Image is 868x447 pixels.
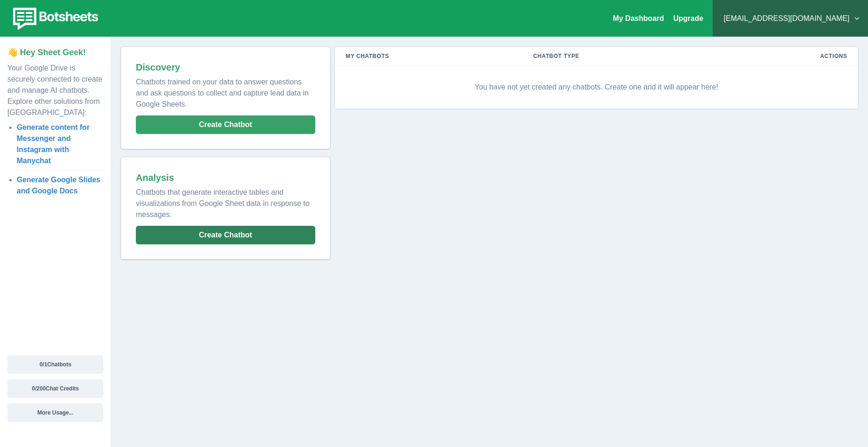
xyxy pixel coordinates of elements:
a: My Dashboard [613,14,664,22]
th: My Chatbots [335,47,522,66]
a: Generate Google Slides and Google Docs [17,176,101,195]
a: Upgrade [673,14,703,22]
p: 👋 Hey Sheet Geek! [7,46,103,59]
button: 0/200Chat Credits [7,379,103,398]
h2: Discovery [136,62,315,73]
th: Actions [718,47,858,66]
a: Generate content for Messenger and Instagram with Manychat [17,123,89,165]
p: Your Google Drive is securely connected to create and manage AI chatbots. Explore other solutions... [7,59,103,118]
img: botsheets-logo.png [7,6,101,32]
h2: Analysis [136,172,315,183]
button: 0/1Chatbots [7,355,103,374]
th: Chatbot Type [522,47,718,66]
button: Create Chatbot [136,115,315,134]
button: [EMAIL_ADDRESS][DOMAIN_NAME] [720,9,861,28]
button: Create Chatbot [136,226,315,244]
p: You have not yet created any chatbots. Create one and it will appear here! [346,73,847,101]
p: Chatbots trained on your data to answer questions and ask questions to collect and capture lead d... [136,73,315,110]
button: More Usage... [7,403,103,422]
p: Chatbots that generate interactive tables and visualizations from Google Sheet data in response t... [136,183,315,220]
